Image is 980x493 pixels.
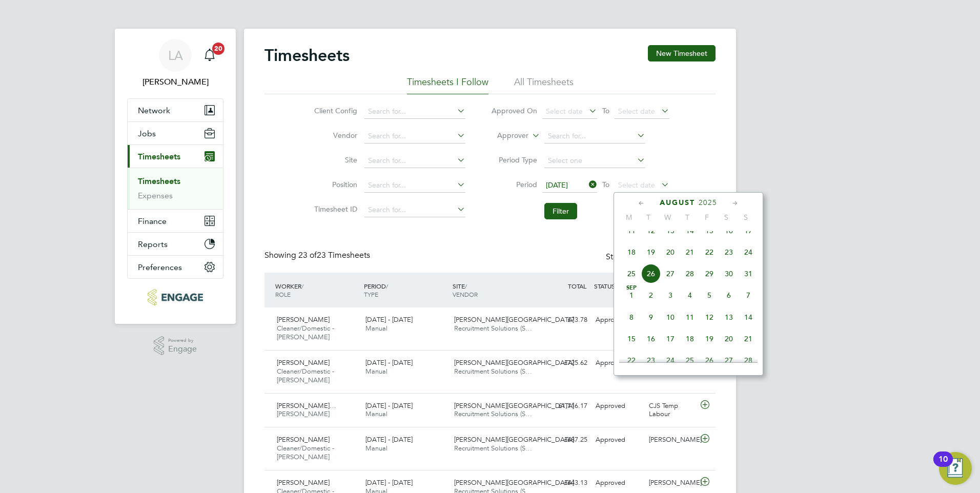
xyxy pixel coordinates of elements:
[648,45,716,61] button: New Timesheet
[645,475,698,491] div: [PERSON_NAME]
[364,203,465,217] input: Search for...
[386,282,388,290] span: /
[454,444,532,453] span: Recruitment Solutions (S…
[277,409,330,418] span: [PERSON_NAME]
[599,178,612,191] span: To
[622,307,641,327] span: 8
[154,336,197,356] a: Powered byEngage
[482,131,528,141] label: Approver
[700,264,719,283] span: 29
[622,264,641,283] span: 25
[454,358,574,367] span: [PERSON_NAME][GEOGRAPHIC_DATA]
[364,129,465,143] input: Search for...
[168,336,197,345] span: Powered by
[454,401,574,410] span: [PERSON_NAME][GEOGRAPHIC_DATA]
[138,191,173,200] a: Expenses
[138,176,180,186] a: Timesheets
[275,290,291,298] span: ROLE
[739,329,758,348] span: 21
[568,282,586,290] span: TOTAL
[680,285,700,305] span: 4
[138,152,180,161] span: Timesheets
[699,198,717,207] span: 2025
[641,307,661,327] span: 9
[719,242,739,262] span: 23
[641,264,661,283] span: 26
[658,213,678,222] span: W
[660,198,695,207] span: August
[678,213,697,222] span: T
[365,409,387,418] span: Manual
[273,277,361,303] div: WORKER
[365,401,413,410] span: [DATE] - [DATE]
[719,221,739,240] span: 16
[454,315,574,324] span: [PERSON_NAME][GEOGRAPHIC_DATA]
[591,355,645,372] div: Approved
[661,242,680,262] span: 20
[365,315,413,324] span: [DATE] - [DATE]
[168,345,197,354] span: Engage
[661,264,680,283] span: 27
[128,122,223,145] button: Jobs
[491,106,537,115] label: Approved On
[365,367,387,376] span: Manual
[618,107,655,116] span: Select date
[591,312,645,328] div: Approved
[538,475,591,491] div: £643.13
[680,242,700,262] span: 21
[544,129,645,143] input: Search for...
[591,277,645,295] div: STATUS
[277,444,334,461] span: Cleaner/Domestic - [PERSON_NAME]
[719,264,739,283] span: 30
[645,398,698,423] div: CJS Temp Labour
[599,104,612,117] span: To
[491,180,537,189] label: Period
[680,351,700,370] span: 25
[277,435,330,444] span: [PERSON_NAME]
[365,358,413,367] span: [DATE] - [DATE]
[719,329,739,348] span: 20
[277,478,330,487] span: [PERSON_NAME]
[544,154,645,168] input: Select one
[622,351,641,370] span: 22
[454,478,574,487] span: [PERSON_NAME][GEOGRAPHIC_DATA]
[641,221,661,240] span: 12
[361,277,450,303] div: PERIOD
[298,250,317,260] span: 23 of
[700,242,719,262] span: 22
[450,277,539,303] div: SITE
[661,221,680,240] span: 13
[127,289,223,305] a: Go to home page
[277,401,336,410] span: [PERSON_NAME]…
[277,324,334,341] span: Cleaner/Domestic - [PERSON_NAME]
[739,285,758,305] span: 7
[717,213,736,222] span: S
[311,131,357,140] label: Vendor
[719,351,739,370] span: 27
[364,290,378,298] span: TYPE
[168,49,183,62] span: LA
[938,459,948,473] div: 10
[719,307,739,327] span: 13
[128,256,223,278] button: Preferences
[138,129,156,138] span: Jobs
[138,262,182,272] span: Preferences
[364,178,465,193] input: Search for...
[311,106,357,115] label: Client Config
[661,329,680,348] span: 17
[128,99,223,121] button: Network
[454,367,532,376] span: Recruitment Solutions (S…
[697,213,717,222] span: F
[365,324,387,333] span: Manual
[641,285,661,305] span: 2
[128,145,223,168] button: Timesheets
[606,250,695,264] div: Status
[544,203,577,219] button: Filter
[680,264,700,283] span: 28
[138,239,168,249] span: Reports
[148,289,202,305] img: rec-solutions-logo-retina.png
[641,351,661,370] span: 23
[128,210,223,232] button: Finance
[264,250,372,261] div: Showing
[700,351,719,370] span: 26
